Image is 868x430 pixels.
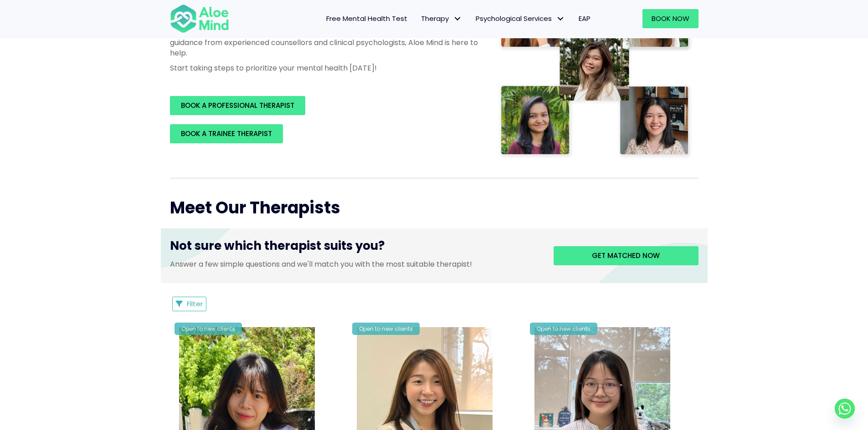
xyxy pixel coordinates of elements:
span: Psychological Services: submenu [554,12,567,25]
p: Start taking steps to prioritize your mental health [DATE]! [170,63,480,73]
a: Free Mental Health Test [319,9,414,28]
a: BOOK A PROFESSIONAL THERAPIST [170,96,305,115]
span: EAP [579,14,591,23]
img: Aloe mind Logo [170,4,229,34]
h3: Not sure which therapist suits you? [170,238,540,258]
a: TherapyTherapy: submenu [414,9,469,28]
a: Psychological ServicesPsychological Services: submenu [469,9,572,28]
span: BOOK A TRAINEE THERAPIST [181,129,272,138]
span: Get matched now [592,251,660,260]
div: Open to new clients [175,323,242,335]
span: Psychological Services [476,14,565,23]
span: Free Mental Health Test [326,14,407,23]
span: Meet Our Therapists [170,196,340,219]
a: Whatsapp [835,399,855,419]
span: Therapy [421,14,462,23]
span: Filter [187,299,203,309]
a: Book Now [642,9,699,28]
a: Get matched now [554,246,699,265]
div: Open to new clients [352,323,420,335]
nav: Menu [241,9,597,28]
span: Book Now [652,14,689,23]
button: Filter Listings [172,297,207,311]
div: Open to new clients [530,323,597,335]
span: BOOK A PROFESSIONAL THERAPIST [181,101,294,110]
a: EAP [572,9,597,28]
a: BOOK A TRAINEE THERAPIST [170,124,283,143]
p: Answer a few simple questions and we'll match you with the most suitable therapist! [170,259,540,269]
span: Therapy: submenu [451,12,464,25]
